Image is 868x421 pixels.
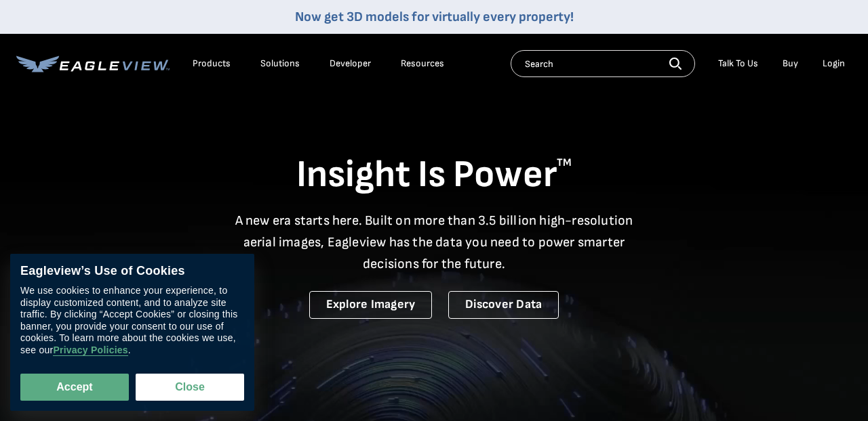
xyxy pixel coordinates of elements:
[309,291,433,319] a: Explore Imagery
[401,58,444,70] div: Resources
[193,58,231,70] div: Products
[20,286,244,357] div: We use cookies to enhance your experience, to display customized content, and to analyze site tra...
[330,58,371,70] a: Developer
[557,156,572,169] sup: TM
[16,152,852,199] h1: Insight Is Power
[53,345,127,357] a: Privacy Policies
[511,50,695,77] input: Search
[260,58,300,70] div: Solutions
[20,374,129,401] button: Accept
[295,9,574,25] a: Now get 3D models for virtually every property!
[136,374,244,401] button: Close
[783,58,798,70] a: Buy
[226,210,642,275] p: A new era starts here. Built on more than 3.5 billion high-resolution aerial images, Eagleview ha...
[448,291,559,319] a: Discover Data
[20,264,244,279] div: Eagleview’s Use of Cookies
[718,58,758,70] div: Talk To Us
[823,58,845,70] div: Login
